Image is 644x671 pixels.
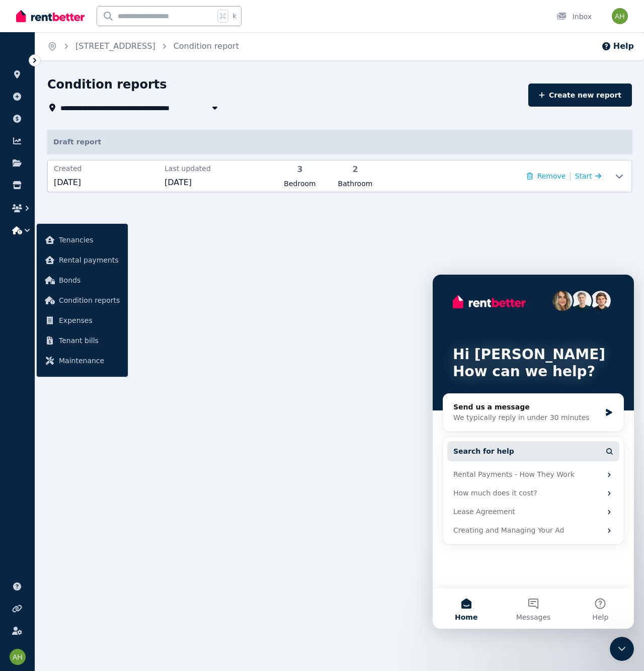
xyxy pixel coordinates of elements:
iframe: Intercom live chat [610,637,634,661]
span: Bedroom [275,179,325,189]
a: Expenses [41,310,124,330]
a: Condition report [174,41,239,51]
p: Draft report [47,130,632,154]
button: Remove [527,171,566,181]
img: RentBetter [16,9,85,24]
span: Created [54,163,158,174]
span: k [232,12,236,20]
a: [STREET_ADDRESS] [75,41,155,51]
a: Rental payments [41,250,124,270]
button: Help [601,40,634,52]
span: Condition reports [59,294,120,306]
a: Condition reports [41,290,124,310]
span: Tenancies [59,234,120,246]
span: Tenant bills [59,334,120,347]
a: Create new report [528,83,632,107]
img: Alan Heywood [612,8,628,24]
span: 2 [331,163,380,176]
span: Bathroom [331,179,380,189]
span: Maintenance [59,355,120,367]
span: 3 [275,163,325,176]
a: Maintenance [41,351,124,371]
nav: Breadcrumb [35,32,251,60]
span: Last updated [165,163,269,174]
span: [DATE] [54,177,158,189]
a: Tenancies [41,230,124,250]
iframe: Intercom live chat [433,275,634,629]
span: Start [575,172,592,180]
h1: Condition reports [47,76,167,93]
div: Inbox [556,12,592,22]
span: [DATE] [165,177,269,189]
span: | [569,169,572,183]
span: Expenses [59,314,120,326]
a: Bonds [41,270,124,290]
a: Tenant bills [41,330,124,351]
span: Bonds [59,274,120,286]
span: Rental payments [59,254,120,266]
span: ORGANISE [8,55,40,62]
img: Alan Heywood [10,649,26,665]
